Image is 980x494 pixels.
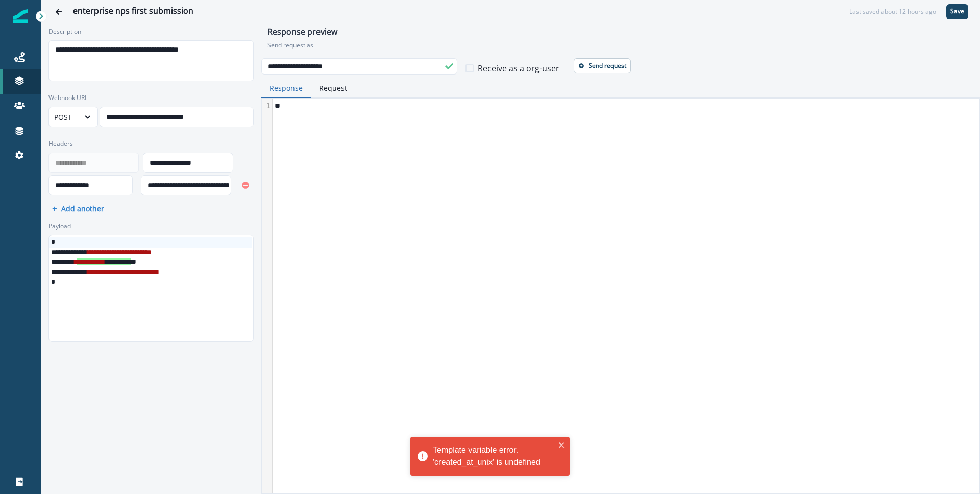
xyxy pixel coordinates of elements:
[48,139,248,149] label: Headers
[311,79,355,98] button: Request
[950,8,964,15] p: Save
[73,6,193,17] div: enterprise nps first submission
[574,58,631,73] button: Send request
[61,204,104,213] p: Add another
[52,204,104,213] button: Add another
[433,444,555,468] div: Template variable error. 'created_at_unix' is undefined
[849,7,936,16] div: Last saved about 12 hours ago
[48,27,248,36] label: Description
[54,112,74,122] div: POST
[262,101,272,111] div: 1
[237,178,254,193] button: Remove
[267,41,974,50] p: Send request as
[48,93,248,103] label: Webhook URL
[589,62,626,69] p: Send request
[48,221,248,231] label: Payload
[558,441,566,449] button: close
[946,4,968,19] button: Save
[13,9,28,23] img: Inflection
[261,79,311,98] button: Response
[48,2,69,22] button: Go back
[267,27,974,41] h1: Response preview
[478,62,559,75] p: Receive as a org-user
